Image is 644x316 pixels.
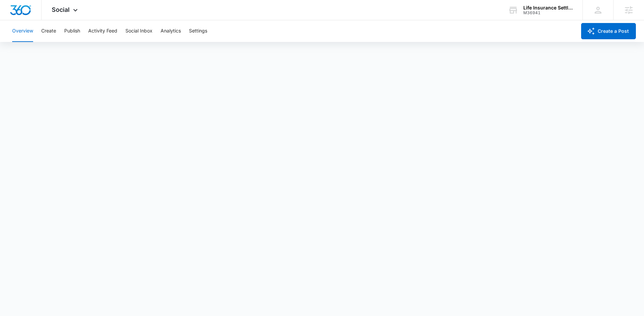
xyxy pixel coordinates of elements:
[12,20,33,42] button: Overview
[581,23,636,39] button: Create a Post
[64,20,80,42] button: Publish
[161,20,181,42] button: Analytics
[523,5,573,10] div: account name
[88,20,117,42] button: Activity Feed
[52,6,70,13] span: Social
[523,10,573,15] div: account id
[125,20,152,42] button: Social Inbox
[189,20,207,42] button: Settings
[41,20,56,42] button: Create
